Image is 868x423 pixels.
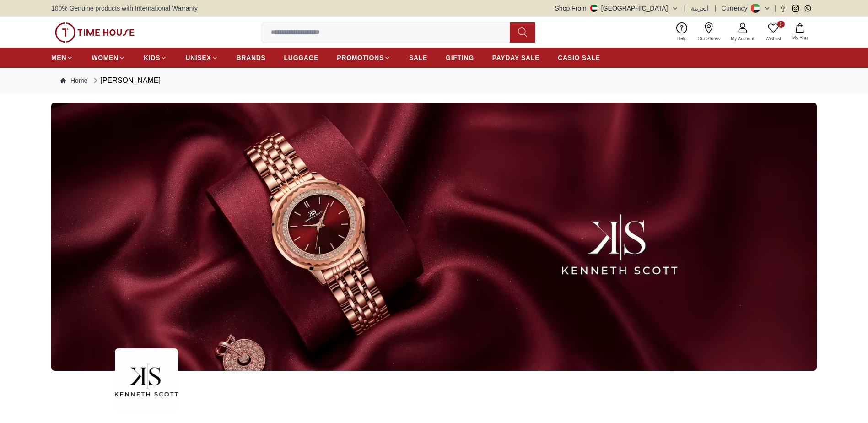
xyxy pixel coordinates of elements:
span: PROMOTIONS [337,53,384,62]
a: PAYDAY SALE [492,49,539,66]
img: ... [51,103,817,371]
span: 0 [777,21,785,28]
span: KIDS [144,53,160,62]
span: 100% Genuine products with International Warranty [51,4,198,13]
a: KIDS [144,49,167,66]
span: My Account [727,35,758,42]
div: Currency [722,4,751,13]
a: MEN [51,49,73,66]
a: PROMOTIONS [337,49,391,66]
img: ... [115,348,178,412]
a: Home [60,76,87,85]
a: 0Wishlist [760,21,787,44]
a: Whatsapp [804,5,811,12]
button: Shop From[GEOGRAPHIC_DATA] [555,4,679,13]
a: WOMEN [92,49,125,66]
span: Our Stores [694,35,723,42]
img: ... [55,22,135,43]
span: BRANDS [237,53,266,62]
a: SALE [409,49,427,66]
a: Our Stores [692,21,725,44]
a: LUGGAGE [284,49,319,66]
a: BRANDS [237,49,266,66]
span: | [684,4,686,13]
span: MEN [51,53,66,62]
span: | [774,4,776,13]
span: WOMEN [92,53,119,62]
nav: Breadcrumb [51,68,817,93]
span: | [714,4,716,13]
span: Wishlist [762,35,785,42]
span: My Bag [788,34,811,41]
a: Help [672,21,692,44]
a: CASIO SALE [558,49,600,66]
div: [PERSON_NAME] [91,75,161,86]
span: CASIO SALE [558,53,600,62]
span: SALE [409,53,427,62]
img: United Arab Emirates [590,5,598,12]
a: UNISEX [185,49,218,66]
span: Help [674,35,690,42]
span: GIFTING [446,53,474,62]
span: UNISEX [185,53,211,62]
span: LUGGAGE [284,53,319,62]
button: My Bag [787,22,813,43]
a: GIFTING [446,49,474,66]
span: PAYDAY SALE [492,53,539,62]
a: Facebook [780,5,787,12]
button: العربية [691,4,709,13]
a: Instagram [792,5,799,12]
